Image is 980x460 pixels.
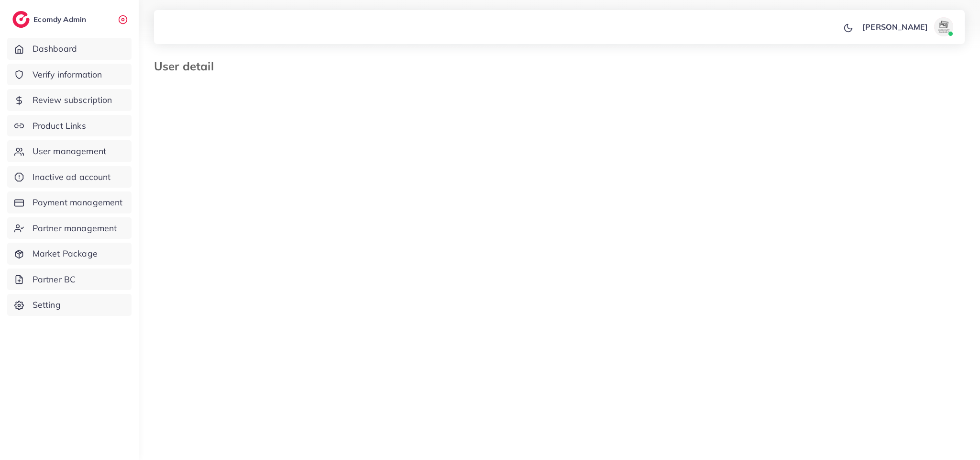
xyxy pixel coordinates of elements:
span: Partner management [33,222,117,235]
span: Verify information [33,68,102,81]
span: Setting [33,299,61,311]
a: Review subscription [7,89,132,111]
a: Market Package [7,243,132,265]
span: Product Links [33,120,86,132]
p: [PERSON_NAME] [862,21,928,33]
span: Inactive ad account [33,171,111,183]
img: logo [12,11,30,28]
span: Payment management [33,196,123,209]
a: Partner BC [7,269,132,291]
span: Dashboard [33,43,77,55]
a: Partner management [7,217,132,239]
a: Product Links [7,115,132,137]
span: Market Package [33,247,98,260]
span: Partner BC [33,273,76,286]
h3: User detail [154,59,221,73]
h2: Ecomdy Admin [33,15,88,24]
a: Payment management [7,191,132,213]
a: Dashboard [7,38,132,60]
a: User management [7,140,132,162]
a: logoEcomdy Admin [12,11,88,28]
a: [PERSON_NAME]avatar [857,17,957,36]
span: Review subscription [33,94,112,106]
a: Setting [7,294,132,316]
a: Inactive ad account [7,166,132,188]
img: avatar [934,17,953,36]
a: Verify information [7,64,132,86]
span: User management [33,145,106,157]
